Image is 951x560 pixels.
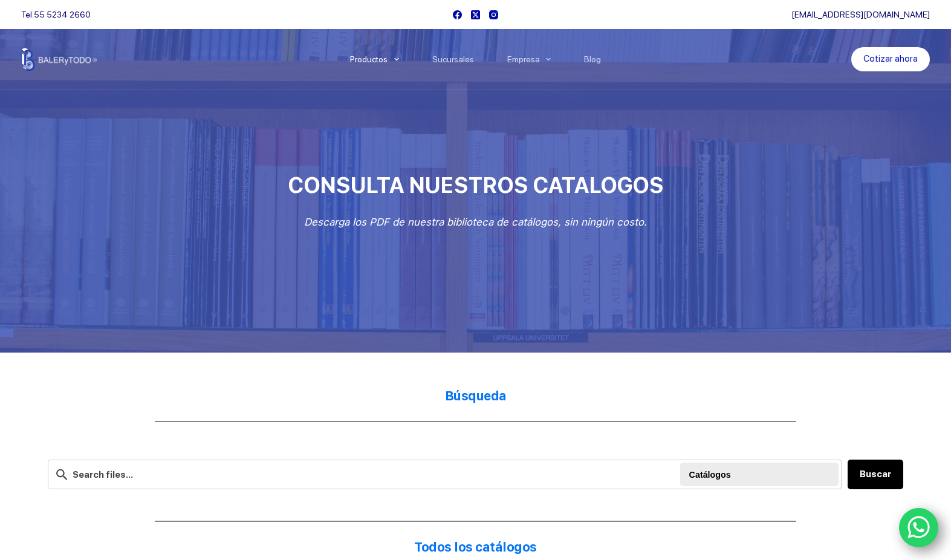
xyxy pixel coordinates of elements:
[445,388,507,403] strong: Búsqueda
[54,467,70,482] img: search-24.svg
[333,29,618,90] nav: Menu Principal
[288,172,663,198] span: CONSULTA NUESTROS CATALOGOS
[34,10,91,19] a: 55 5234 2660
[471,10,480,19] a: X (Twitter)
[304,216,647,228] em: Descarga los PDF de nuestra biblioteca de catálogos, sin ningún costo.
[414,539,537,555] strong: Todos los catálogos
[848,460,903,489] button: Buscar
[851,47,930,71] a: Cotizar ahora
[791,10,930,19] a: [EMAIL_ADDRESS][DOMAIN_NAME]
[21,48,97,71] img: Balerytodo
[48,460,842,489] input: Search files...
[21,10,91,19] span: Tel.
[899,508,939,548] a: WhatsApp
[489,10,498,19] a: Instagram
[453,10,462,19] a: Facebook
